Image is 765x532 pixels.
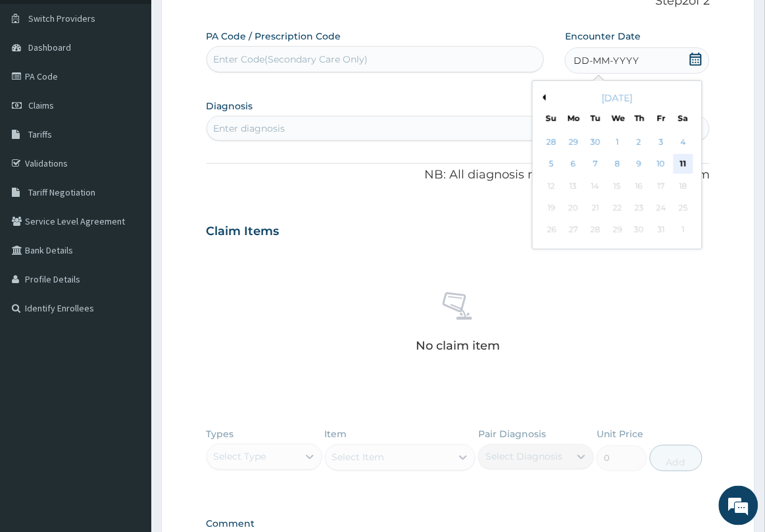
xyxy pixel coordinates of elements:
div: Not available Thursday, October 23rd, 2025 [629,198,649,218]
div: Choose Wednesday, October 8th, 2025 [608,155,628,174]
div: Not available Saturday, October 25th, 2025 [674,198,693,218]
div: Choose Friday, October 3rd, 2025 [651,132,671,152]
div: Sa [678,113,689,124]
span: Claims [28,99,54,111]
div: Not available Thursday, October 16th, 2025 [629,176,649,196]
div: Not available Friday, October 17th, 2025 [651,176,671,196]
textarea: Type your message and hit 'Enter' [7,359,251,406]
div: Choose Thursday, October 2nd, 2025 [629,132,649,152]
div: Not available Tuesday, October 28th, 2025 [586,221,606,240]
div: Choose Sunday, October 5th, 2025 [542,155,562,174]
div: Not available Wednesday, October 29th, 2025 [608,221,628,240]
div: Chat with us now [68,74,221,91]
div: Enter Code(Secondary Care Only) [214,53,368,66]
span: Tariff Negotiation [28,186,95,198]
div: We [612,113,623,124]
div: Choose Saturday, October 4th, 2025 [674,132,693,152]
div: Tu [590,113,601,124]
div: Th [634,113,645,124]
div: Minimize live chat window [216,7,247,38]
div: Not available Monday, October 20th, 2025 [564,198,583,218]
div: Not available Thursday, October 30th, 2025 [629,221,649,240]
div: month 2025-10 [541,132,694,242]
p: NB: All diagnosis must be linked to a claim item [207,167,710,184]
label: Diagnosis [207,99,253,113]
div: Not available Tuesday, October 14th, 2025 [586,176,606,196]
div: Choose Wednesday, October 1st, 2025 [608,132,628,152]
span: Tariffs [28,128,52,140]
div: Choose Tuesday, October 7th, 2025 [586,155,606,174]
div: Choose Tuesday, September 30th, 2025 [586,132,606,152]
span: Dashboard [28,41,71,53]
div: Fr [656,113,667,124]
img: d_794563401_company_1708531726252_794563401 [24,66,53,99]
div: Choose Sunday, September 28th, 2025 [542,132,562,152]
div: Not available Saturday, October 18th, 2025 [674,176,693,196]
label: PA Code / Prescription Code [207,30,341,43]
div: Not available Saturday, November 1st, 2025 [674,221,693,240]
h3: Claim Items [207,225,280,239]
div: Not available Tuesday, October 21st, 2025 [586,198,606,218]
div: Enter diagnosis [214,122,285,135]
div: Mo [568,113,579,124]
div: Choose Monday, September 29th, 2025 [564,132,583,152]
div: Choose Monday, October 6th, 2025 [564,155,583,174]
div: Not available Friday, October 24th, 2025 [651,198,671,218]
label: Encounter Date [565,30,641,43]
div: Not available Friday, October 31st, 2025 [651,221,671,240]
div: Not available Monday, October 27th, 2025 [564,221,583,240]
div: Not available Sunday, October 26th, 2025 [542,221,562,240]
div: Not available Wednesday, October 22nd, 2025 [608,198,628,218]
div: Not available Sunday, October 19th, 2025 [542,198,562,218]
div: Choose Friday, October 10th, 2025 [651,155,671,174]
button: Previous Month [539,94,546,101]
span: DD-MM-YYYY [574,54,639,67]
div: Choose Saturday, October 11th, 2025 [674,155,693,174]
label: Comment [207,519,710,530]
span: Switch Providers [28,13,95,24]
div: Not available Sunday, October 12th, 2025 [542,176,562,196]
p: No claim item [416,339,501,352]
span: We're online! [76,166,182,299]
div: Choose Thursday, October 9th, 2025 [629,155,649,174]
div: Not available Wednesday, October 15th, 2025 [608,176,628,196]
div: Su [546,113,557,124]
div: [DATE] [538,92,697,105]
div: Not available Monday, October 13th, 2025 [564,176,583,196]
